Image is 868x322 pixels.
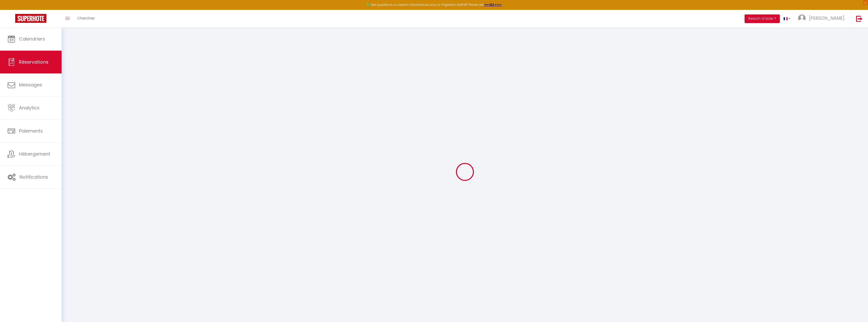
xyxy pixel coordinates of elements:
a: ... [PERSON_NAME] [794,10,851,28]
span: Hébergement [19,151,50,157]
a: >>> ICI <<<< [484,3,502,7]
span: Calendriers [19,36,45,42]
span: [PERSON_NAME] [809,15,844,21]
a: Chercher [73,10,99,28]
span: Réservations [19,59,48,65]
img: logout [856,15,862,22]
span: Messages [19,82,42,88]
button: Besoin d'aide ? [745,14,780,23]
img: ... [798,14,806,22]
span: Chercher [77,15,95,21]
span: Analytics [19,105,40,111]
img: Super Booking [15,14,46,23]
span: Paiements [19,128,43,134]
span: Notifications [20,174,48,180]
